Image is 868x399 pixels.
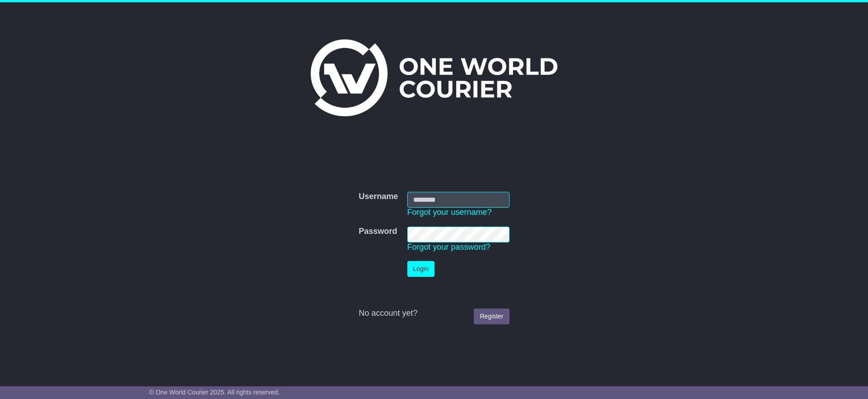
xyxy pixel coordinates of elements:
img: One World [311,39,557,116]
button: Login [407,261,434,277]
label: Password [359,227,397,237]
a: Forgot your password? [407,242,491,252]
span: © One World Courier 2025. All rights reserved. [149,389,280,396]
div: No account yet? [359,309,509,318]
label: Username [359,192,398,202]
a: Register [474,309,509,324]
a: Forgot your username? [407,208,492,217]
